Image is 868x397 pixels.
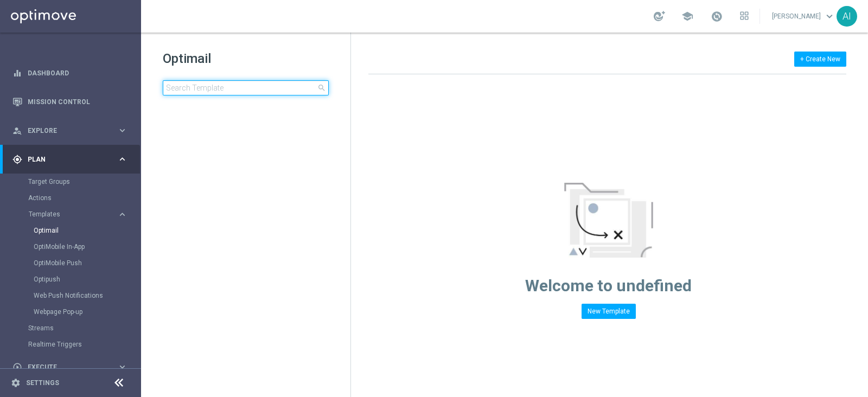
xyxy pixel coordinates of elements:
[163,50,329,67] h1: Optimail
[28,127,117,134] span: Explore
[34,259,113,267] a: OptiMobile Push
[11,378,21,388] i: settings
[681,10,693,22] span: school
[117,209,127,220] i: keyboard_arrow_right
[28,174,140,190] div: Target Groups
[28,210,128,219] button: Templates keyboard_arrow_right
[28,156,117,163] span: Plan
[28,206,140,320] div: Templates
[12,87,127,116] div: Mission Control
[117,362,127,372] i: keyboard_arrow_right
[34,242,113,251] a: OptiMobile In-App
[34,275,113,284] a: Optipush
[34,255,140,271] div: OptiMobile Push
[794,52,846,67] button: + Create New
[12,155,22,164] i: gps_fixed
[28,190,140,206] div: Actions
[12,59,127,87] div: Dashboard
[28,340,113,349] a: Realtime Triggers
[12,155,128,164] button: gps_fixed Plan keyboard_arrow_right
[771,8,837,24] a: [PERSON_NAME]keyboard_arrow_down
[29,211,117,217] div: Templates
[28,194,113,202] a: Actions
[12,126,22,136] i: person_search
[34,308,113,316] a: Webpage Pop-up
[28,324,113,332] a: Streams
[34,222,140,239] div: Optimail
[824,10,835,22] span: keyboard_arrow_down
[26,380,59,386] a: Settings
[12,126,117,136] div: Explore
[837,6,857,27] div: AI
[12,68,22,78] i: equalizer
[34,291,113,300] a: Web Push Notifications
[12,362,117,372] div: Execute
[12,98,128,106] button: Mission Control
[34,304,140,320] div: Webpage Pop-up
[117,154,127,164] i: keyboard_arrow_right
[12,126,128,135] button: person_search Explore keyboard_arrow_right
[34,239,140,255] div: OptiMobile In-App
[28,336,140,353] div: Realtime Triggers
[34,271,140,287] div: Optipush
[28,59,127,87] a: Dashboard
[117,125,127,136] i: keyboard_arrow_right
[29,211,106,217] span: Templates
[28,87,127,116] a: Mission Control
[28,177,113,186] a: Target Groups
[28,364,117,370] span: Execute
[12,362,22,372] i: play_circle_outline
[12,155,117,164] div: Plan
[582,304,636,319] button: New Template
[12,69,128,78] button: equalizer Dashboard
[34,287,140,304] div: Web Push Notifications
[28,320,140,336] div: Streams
[163,80,329,95] input: Search Template
[12,363,128,372] button: play_circle_outline Execute keyboard_arrow_right
[317,84,326,92] span: search
[564,183,653,258] img: emptyStateManageTemplates.jpg
[525,276,692,295] span: Welcome to undefined
[34,226,113,235] a: Optimail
